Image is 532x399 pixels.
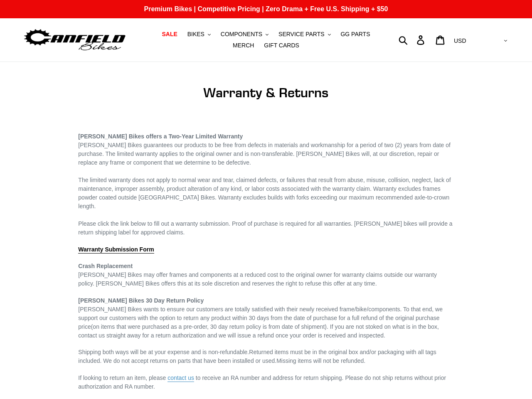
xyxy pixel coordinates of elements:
[78,246,154,253] span: Warranty Submission Form
[78,246,154,254] a: Warranty Submission Form
[78,85,453,101] h1: Warranty & Returns
[264,42,299,49] span: GIFT CARDS
[340,31,370,38] span: GG PARTS
[249,315,282,321] span: 30 days from
[23,27,127,53] img: Canfield Bikes
[78,123,453,237] p: [PERSON_NAME] Bikes guarantees our products to be free from defects in materials and workmanship ...
[78,374,196,382] span: If looking to return an item, please
[278,31,324,38] span: SERVICE PARTS
[229,40,258,51] a: MERCH
[183,29,215,40] button: BIKES
[158,29,181,40] a: SALE
[78,374,446,390] span: to receive an RA number and address for return shipping. Please do not ship returns without prior...
[78,315,439,330] span: the date of purchase for a full refund of the original purchase price
[187,31,204,38] span: BIKES
[217,29,273,40] button: COMPONENTS
[78,262,453,288] p: [PERSON_NAME] Bikes may offer frames and components at a reduced cost to the original owner for w...
[78,306,443,321] span: [PERSON_NAME] Bikes wants to ensure our customers are totally satisfied with their newly received...
[78,349,436,364] span: Returned items must be in the original box and/or packaging with all tags included. We do not acc...
[233,42,254,49] span: MERCH
[167,374,194,382] a: contact us
[336,29,374,40] a: GG PARTS
[276,357,365,364] span: Missing items will not be refunded.
[221,31,262,38] span: COMPONENTS
[274,29,335,40] button: SERVICE PARTS
[78,349,249,355] span: Shipping both ways will be at your expense and is non-refundable.
[78,263,133,269] strong: Crash Replacement
[78,297,204,304] span: [PERSON_NAME] Bikes 30 Day Return Policy
[260,40,303,51] a: GIFT CARDS
[78,323,439,339] span: (on items that were purchased as a pre-order, 30 day return policy is from date of shipment). If ...
[162,31,177,38] span: SALE
[78,133,243,140] strong: [PERSON_NAME] Bikes offers a Two-Year Limited Warranty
